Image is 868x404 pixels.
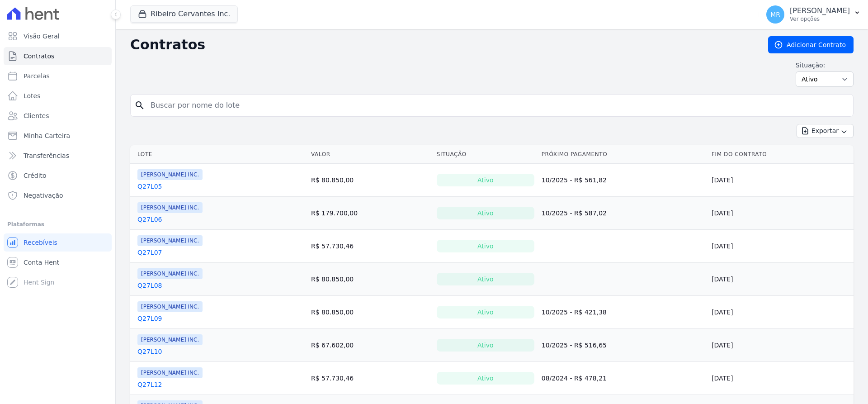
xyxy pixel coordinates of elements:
td: R$ 57.730,46 [307,362,433,395]
a: Minha Carteira [4,127,112,145]
td: [DATE] [708,296,854,329]
div: Ativo [437,174,534,186]
span: Clientes [24,111,49,120]
a: Q27L06 [137,215,162,224]
span: [PERSON_NAME] INC. [137,202,203,213]
span: Negativação [24,191,63,200]
td: [DATE] [708,263,854,296]
a: Contratos [4,47,112,65]
p: Ver opções [790,15,850,23]
a: Crédito [4,166,112,185]
div: Ativo [437,240,534,252]
a: Parcelas [4,67,112,85]
th: Próximo Pagamento [538,145,708,164]
a: Clientes [4,107,112,125]
span: Parcelas [24,71,50,81]
span: Conta Hent [24,258,59,267]
span: Transferências [24,151,69,160]
a: Q27L05 [137,182,162,191]
a: Adicionar Contrato [768,36,854,53]
td: R$ 80.850,00 [307,296,433,329]
td: R$ 67.602,00 [307,329,433,362]
input: Buscar por nome do lote [145,96,849,114]
div: Ativo [437,207,534,219]
button: MR [PERSON_NAME] Ver opções [759,2,868,27]
a: Q27L08 [137,281,162,290]
span: Contratos [24,52,54,61]
th: Valor [307,145,433,164]
button: Exportar [797,124,854,138]
div: Ativo [437,372,534,385]
a: 10/2025 - R$ 587,02 [542,209,607,217]
td: [DATE] [708,362,854,395]
div: Plataformas [7,219,108,230]
td: R$ 80.850,00 [307,263,433,296]
th: Fim do Contrato [708,145,854,164]
a: Negativação [4,186,112,204]
span: MR [770,11,780,18]
td: [DATE] [708,197,854,230]
td: [DATE] [708,329,854,362]
a: Q27L07 [137,248,162,257]
span: Minha Carteira [24,131,70,140]
div: Ativo [437,273,534,285]
a: Q27L09 [137,314,162,323]
p: [PERSON_NAME] [790,6,850,15]
td: R$ 80.850,00 [307,164,433,197]
a: Transferências [4,147,112,165]
button: Ribeiro Cervantes Inc. [130,5,238,23]
a: Visão Geral [4,27,112,45]
th: Situação [433,145,538,164]
a: 08/2024 - R$ 478,21 [542,375,607,382]
span: [PERSON_NAME] INC. [137,268,203,279]
a: Conta Hent [4,253,112,271]
td: R$ 57.730,46 [307,230,433,263]
label: Situação: [796,61,854,70]
span: Recebíveis [24,238,57,247]
i: search [134,100,145,111]
a: Q27L10 [137,347,162,356]
span: [PERSON_NAME] INC. [137,334,203,345]
span: [PERSON_NAME] INC. [137,169,203,180]
td: [DATE] [708,230,854,263]
span: [PERSON_NAME] INC. [137,235,203,246]
div: Ativo [437,306,534,318]
th: Lote [130,145,307,164]
h2: Contratos [130,37,754,53]
span: Lotes [24,91,41,100]
a: 10/2025 - R$ 516,65 [542,342,607,349]
div: Ativo [437,339,534,352]
span: Visão Geral [24,32,60,41]
span: [PERSON_NAME] INC. [137,367,203,378]
a: Q27L12 [137,380,162,389]
a: 10/2025 - R$ 561,82 [542,176,607,184]
a: Recebíveis [4,233,112,252]
a: 10/2025 - R$ 421,38 [542,309,607,316]
td: [DATE] [708,164,854,197]
span: Crédito [24,171,47,180]
td: R$ 179.700,00 [307,197,433,230]
a: Lotes [4,87,112,105]
span: [PERSON_NAME] INC. [137,301,203,312]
